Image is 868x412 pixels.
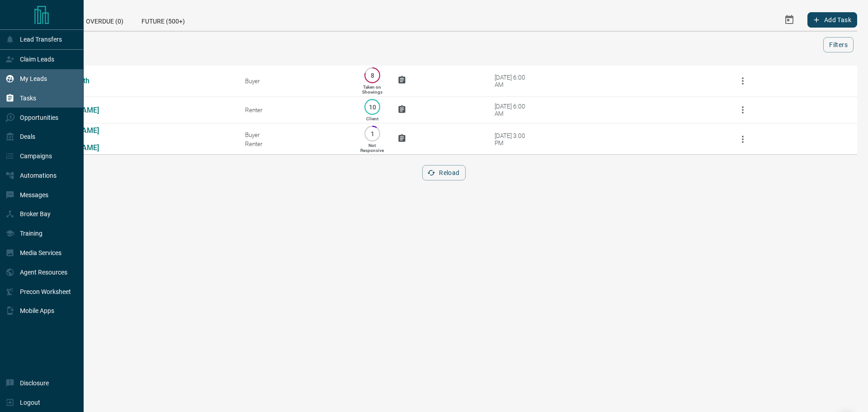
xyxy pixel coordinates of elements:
[245,106,347,114] div: Renter
[366,116,378,121] p: Client
[778,9,800,31] button: Select Date Range
[807,12,857,28] button: Add Task
[360,143,384,153] p: Not Responsive
[422,165,465,180] button: Reload
[369,72,376,79] p: 8
[495,103,533,117] div: [DATE] 6:00 AM
[495,74,533,88] div: [DATE] 6:00 AM
[245,131,347,138] div: Buyer
[362,85,382,95] p: Taken on Showings
[495,132,533,147] div: [DATE] 3:00 PM
[245,140,347,147] div: Renter
[369,104,376,110] p: 10
[369,130,376,137] p: 1
[132,9,194,31] div: Future (500+)
[823,37,854,52] button: Filters
[245,77,347,85] div: Buyer
[77,9,132,31] div: Overdue (0)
